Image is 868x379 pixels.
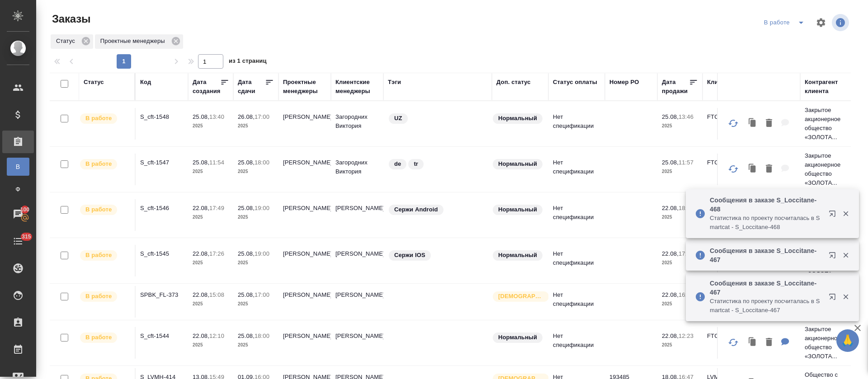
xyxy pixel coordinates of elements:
[707,112,750,122] p: FTC
[710,297,823,315] p: Cтатистика по проекту посчиталась в Smartcat - S_Loccitane-467
[278,154,331,185] td: [PERSON_NAME]
[662,299,698,309] p: 2025
[85,333,112,342] p: В работе
[79,249,130,262] div: Выставляет ПМ после принятия заказа от КМа
[662,250,679,257] p: 22.08,
[278,199,331,231] td: [PERSON_NAME]
[710,246,823,264] p: Сообщения в заказе S_Loccitane-467
[238,341,274,350] p: 2025
[662,332,679,339] p: 22.08,
[79,290,130,303] div: Выставляет ПМ после принятия заказа от КМа
[710,279,823,297] p: Сообщения в заказе S_Loccitane-467
[15,205,35,214] span: 100
[662,113,679,120] p: 25.08,
[823,246,845,268] button: Открыть в новой вкладке
[805,151,848,187] p: Закрытое акционерное общество «ЗОЛОТА...
[805,106,848,142] p: Закрытое акционерное общество «ЗОЛОТА...
[836,210,855,218] button: Закрыть
[707,158,750,167] p: FTC
[744,160,761,178] button: Клонировать
[255,332,269,339] p: 18:00
[2,203,34,225] a: 100
[388,204,487,216] div: Сержи Android
[278,327,331,359] td: [PERSON_NAME]
[492,204,544,216] div: Статус по умолчанию для стандартных заказов
[140,158,184,167] p: S_cft-1547
[255,159,269,166] p: 18:00
[238,159,255,166] p: 25.08,
[722,158,744,180] button: Обновить
[229,56,267,69] span: из 1 страниц
[79,204,130,216] div: Выставляет ПМ после принятия заказа от КМа
[16,232,37,241] span: 315
[836,251,855,259] button: Закрыть
[255,205,269,211] p: 19:00
[823,205,845,226] button: Открыть в новой вкладке
[331,199,383,231] td: [PERSON_NAME]
[140,290,184,299] p: SPBK_FL-373
[679,291,693,298] p: 16:34
[238,113,255,120] p: 26.08,
[548,154,605,185] td: Нет спецификации
[662,159,679,166] p: 25.08,
[744,114,761,133] button: Клонировать
[679,332,693,339] p: 12:23
[492,249,544,262] div: Статус по умолчанию для стандартных заказов
[85,114,112,123] p: В работе
[209,250,224,257] p: 17:26
[7,158,29,176] a: В
[193,122,229,131] p: 2025
[609,78,639,87] div: Номер PO
[140,204,184,213] p: S_cft-1546
[679,205,693,211] p: 18:08
[140,249,184,258] p: S_cft-1545
[140,112,184,122] p: S_cft-1548
[662,213,698,222] p: 2025
[193,332,209,339] p: 22.08,
[238,122,274,131] p: 2025
[331,245,383,276] td: [PERSON_NAME]
[548,199,605,231] td: Нет спецификации
[762,15,810,30] div: split button
[394,251,425,260] p: Сержи IOS
[662,341,698,350] p: 2025
[2,230,34,253] a: 315
[836,293,855,301] button: Закрыть
[11,162,25,171] span: В
[492,112,544,125] div: Статус по умолчанию для стандартных заказов
[193,299,229,309] p: 2025
[810,12,832,33] span: Настроить таблицу
[331,286,383,318] td: [PERSON_NAME]
[79,112,130,125] div: Выставляет ПМ после принятия заказа от КМа
[209,291,224,298] p: 15:08
[823,288,845,309] button: Открыть в новой вкладке
[238,332,255,339] p: 25.08,
[492,290,544,303] div: Выставляется автоматически для первых 3 заказов нового контактного лица. Особое внимание
[278,108,331,140] td: [PERSON_NAME]
[335,78,379,96] div: Клиентские менеджеры
[662,291,679,298] p: 22.08,
[193,78,220,96] div: Дата создания
[278,245,331,276] td: [PERSON_NAME]
[95,34,183,49] div: Проектные менеджеры
[51,34,93,49] div: Статус
[710,196,823,214] p: Сообщения в заказе S_Loccitane-468
[662,258,698,267] p: 2025
[761,114,777,133] button: Удалить
[209,332,224,339] p: 12:10
[85,292,112,301] p: В работе
[679,113,693,120] p: 13:46
[548,327,605,359] td: Нет спецификации
[707,78,728,87] div: Клиент
[548,108,605,140] td: Нет спецификации
[498,159,537,168] p: Нормальный
[805,78,848,96] div: Контрагент клиента
[548,286,605,318] td: Нет спецификации
[394,159,401,168] p: de
[238,167,274,176] p: 2025
[140,78,151,87] div: Код
[832,14,851,31] span: Посмотреть информацию
[79,332,130,344] div: Выставляет ПМ после принятия заказа от КМа
[722,112,744,134] button: Обновить
[662,205,679,211] p: 22.08,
